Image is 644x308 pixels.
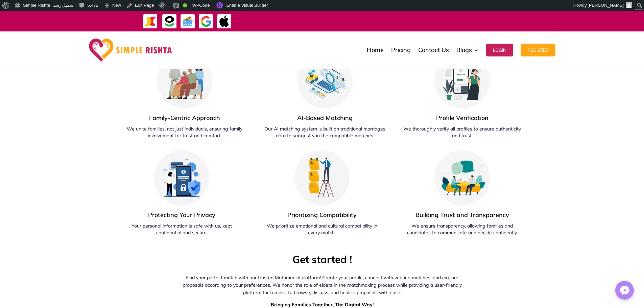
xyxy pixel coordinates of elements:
[297,114,353,122] span: AI-Based Matching
[271,302,374,308] strong: Bringing Families Together, The Digital Way!
[176,274,468,301] p: Find your perfect match with our trusted Matrimonial platform! Create your profile, connect with ...
[140,254,505,269] h2: Get started !
[217,14,232,29] img: ApplePay-icon
[367,33,384,67] a: Home
[436,114,488,122] span: Profile Verification
[267,223,377,236] span: We prioritize emotional and cultural compatibility in every match.
[180,14,195,29] img: Credit Cards
[456,33,479,67] a: Blogs
[588,3,624,8] span: [PERSON_NAME]
[183,3,187,7] div: Good
[486,44,513,56] button: Login
[415,211,509,219] span: Building Trust and Transparency
[418,33,449,67] a: Contact Us
[521,44,555,56] button: Register
[149,114,220,122] span: Family-Centric Approach
[263,125,387,139] p: Our AI matching system is built on traditional marriages data to suggest you the compatible matches.
[198,14,214,29] img: GooglePay-icon
[287,211,357,219] span: Prioritizing Compatibility
[391,33,411,67] a: Pricing
[132,223,232,236] span: Your personal information is safe with us, kept confidential and secure.
[148,211,215,219] span: Protecting Your Privacy
[521,33,555,67] a: Register
[403,126,521,139] span: We thoroughly verify all profiles to ensure authenticity and trust.
[618,284,631,297] img: Messenger
[407,223,518,236] span: We ensure transparency, allowing families and candidates to communicate and decide confidently.
[486,33,513,67] a: Login
[123,125,247,139] p: We unite families, not just individuals, ensuring family involvement for trust and comfort.
[162,14,177,29] img: EasyPaisa-icon
[143,14,158,29] img: JazzCash-icon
